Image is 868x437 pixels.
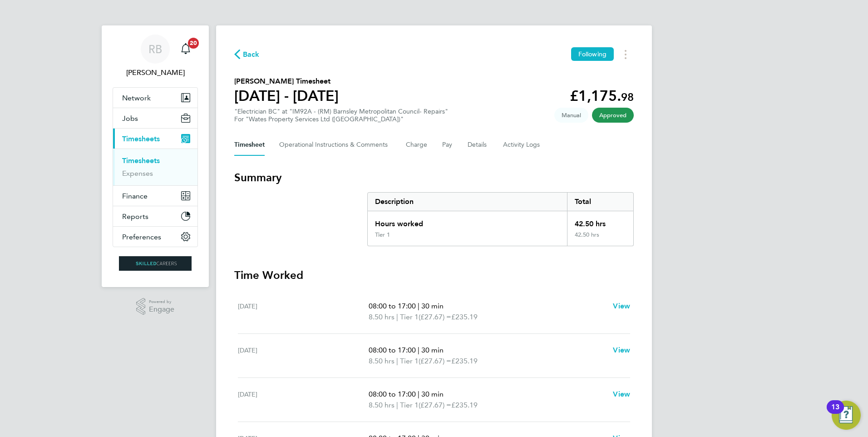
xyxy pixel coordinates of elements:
a: RB[PERSON_NAME] [113,35,198,78]
span: £235.19 [451,401,478,409]
button: Timesheets Menu [617,47,634,61]
div: For "Wates Property Services Ltd ([GEOGRAPHIC_DATA])" [234,115,448,123]
span: 08:00 to 17:00 [369,302,416,310]
span: This timesheet has been approved. [592,108,634,123]
div: "Electrician BC" at "IM92A - (RM) Barnsley Metropolitan Council- Repairs" [234,108,448,123]
a: Powered byEngage [136,298,175,315]
span: Tier 1 [400,400,419,411]
span: View [613,390,630,398]
button: Pay [442,134,453,156]
span: 08:00 to 17:00 [369,390,416,398]
div: [DATE] [238,301,369,323]
span: RB [148,43,162,55]
button: Jobs [113,108,197,128]
div: 13 [831,407,839,419]
button: Activity Logs [503,134,541,156]
a: 20 [177,35,195,64]
span: 20 [188,38,199,49]
span: Timesheets [122,134,160,143]
span: Back [243,49,260,60]
button: Finance [113,186,197,206]
button: Reports [113,206,197,226]
button: Timesheets [113,129,197,149]
span: Reports [122,212,148,221]
h1: [DATE] - [DATE] [234,87,339,105]
button: Preferences [113,227,197,247]
nav: Main navigation [102,25,209,287]
div: [DATE] [238,389,369,411]
div: Description [368,193,567,211]
span: | [396,357,398,365]
button: Following [571,47,614,61]
h3: Time Worked [234,268,634,283]
span: 30 min [421,390,444,398]
img: skilledcareers-logo-retina.png [119,256,192,271]
span: 30 min [421,346,444,354]
button: Timesheet [234,134,265,156]
span: Jobs [122,114,138,123]
h3: Summary [234,170,634,185]
span: 8.50 hrs [369,357,395,365]
div: Tier 1 [375,231,390,238]
span: Tier 1 [400,312,419,323]
span: View [613,302,630,310]
span: (£27.67) = [419,313,451,321]
span: Engage [149,306,174,313]
span: | [418,390,419,398]
span: 8.50 hrs [369,313,395,321]
button: Network [113,88,197,108]
div: 42.50 hrs [567,211,633,231]
span: This timesheet was manually created. [554,108,588,123]
span: | [418,346,419,354]
span: Finance [122,192,148,200]
div: [DATE] [238,345,369,367]
span: £235.19 [451,357,478,365]
h2: [PERSON_NAME] Timesheet [234,76,339,87]
span: Preferences [122,233,161,241]
a: View [613,389,630,400]
span: £235.19 [451,313,478,321]
span: (£27.67) = [419,357,451,365]
span: | [396,313,398,321]
span: Ryan Burns [113,67,198,78]
button: Charge [406,134,428,156]
div: Summary [367,192,634,246]
a: Timesheets [122,156,160,165]
button: Back [234,49,260,60]
span: | [396,401,398,409]
div: Hours worked [368,211,567,231]
a: Go to home page [113,256,198,271]
span: 30 min [421,302,444,310]
a: View [613,301,630,312]
span: | [418,302,419,310]
button: Details [468,134,488,156]
span: Following [578,50,607,58]
button: Operational Instructions & Comments [279,134,391,156]
span: Network [122,94,151,102]
div: Timesheets [113,149,197,185]
span: 08:00 to 17:00 [369,346,416,354]
button: Open Resource Center, 13 new notifications [832,401,861,430]
a: Expenses [122,169,153,178]
span: View [613,346,630,354]
span: Tier 1 [400,356,419,367]
div: Total [567,193,633,211]
span: 8.50 hrs [369,401,395,409]
span: 98 [621,90,634,104]
a: View [613,345,630,356]
span: Powered by [149,298,174,306]
app-decimal: £1,175. [570,87,634,104]
div: 42.50 hrs [567,231,633,246]
span: (£27.67) = [419,401,451,409]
